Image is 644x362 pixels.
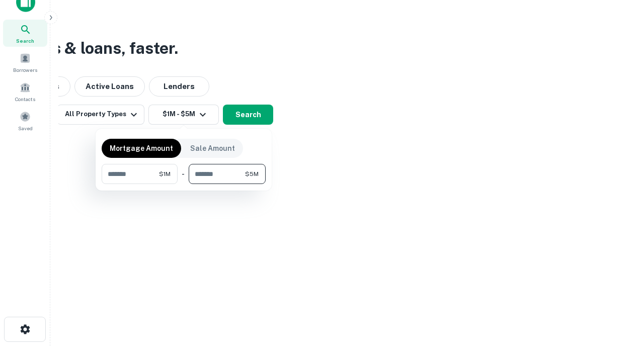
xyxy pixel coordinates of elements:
[159,169,171,178] span: $1M
[594,282,644,330] iframe: Chat Widget
[190,143,235,154] p: Sale Amount
[245,169,259,178] span: $5M
[110,143,173,154] p: Mortgage Amount
[182,164,185,184] div: -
